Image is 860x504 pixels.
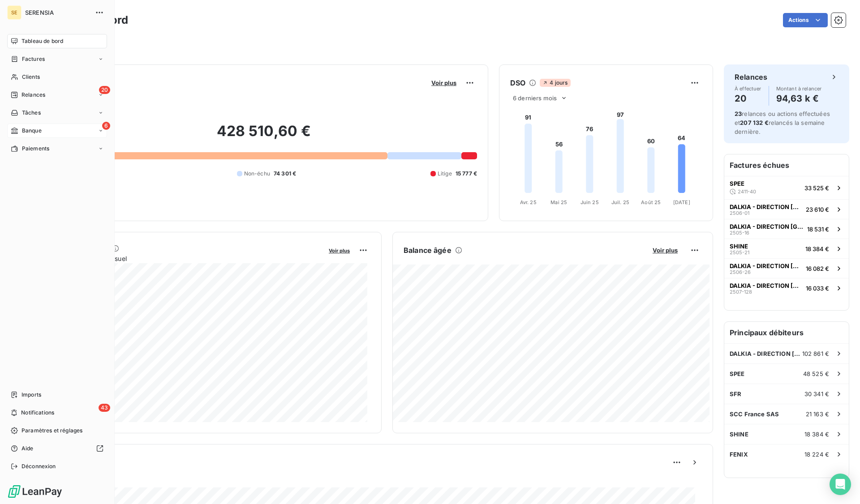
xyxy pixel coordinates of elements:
[21,37,63,45] span: Tableau de bord
[456,170,477,178] span: 15 777 €
[580,199,599,205] tspan: Juin 25
[641,199,661,205] tspan: Août 25
[22,73,40,81] span: Clients
[673,199,690,205] tspan: [DATE]
[21,462,56,470] span: Déconnexion
[244,170,270,178] span: Non-échu
[724,154,849,176] h6: Factures échues
[776,86,822,91] span: Montant à relancer
[783,13,828,27] button: Actions
[807,226,829,233] span: 18 531 €
[724,219,849,239] button: DALKIA - DIRECTION [GEOGRAPHIC_DATA] (30446)2505-1618 531 €
[730,180,744,187] span: SPEE
[99,404,110,412] span: 43
[804,390,829,397] span: 30 341 €
[51,254,322,263] span: Chiffre d'affaires mensuel
[776,91,822,106] h4: 94,63 k €
[724,176,849,199] button: SPEE2411-4033 525 €
[22,127,42,135] span: Banque
[21,427,82,435] span: Paramètres et réglages
[802,350,829,357] span: 102 861 €
[431,79,456,86] span: Voir plus
[730,230,749,235] span: 2505-16
[724,239,849,258] button: SHINE2505-2118 384 €
[735,110,830,135] span: relances ou actions effectuées et relancés la semaine dernière.
[730,250,749,255] span: 2505-21
[25,9,90,16] span: SERENSIA
[730,203,802,210] span: DALKIA - DIRECTION [GEOGRAPHIC_DATA] (30446)
[830,474,851,495] div: Open Intercom Messenger
[730,390,741,397] span: SFR
[724,199,849,219] button: DALKIA - DIRECTION [GEOGRAPHIC_DATA] (30446)2506-0123 610 €
[735,110,742,117] span: 23
[730,451,748,458] span: FENIX
[438,170,452,178] span: Litige
[404,245,451,256] h6: Balance âgée
[329,248,350,254] span: Voir plus
[730,262,802,269] span: DALKIA - DIRECTION [GEOGRAPHIC_DATA] (30446)
[730,289,752,295] span: 2507-128
[806,285,829,292] span: 16 033 €
[730,210,749,216] span: 2506-01
[803,370,829,377] span: 48 525 €
[730,410,779,418] span: SCC France SAS
[7,484,63,499] img: Logo LeanPay
[724,278,849,298] button: DALKIA - DIRECTION [GEOGRAPHIC_DATA] (30446)2507-12816 033 €
[550,199,567,205] tspan: Mai 25
[102,122,110,130] span: 6
[730,431,748,438] span: SHINE
[806,265,829,272] span: 16 082 €
[520,199,537,205] tspan: Avr. 25
[21,444,34,453] span: Aide
[730,350,802,357] span: DALKIA - DIRECTION [GEOGRAPHIC_DATA] (30446)
[21,91,45,99] span: Relances
[735,86,761,91] span: À effectuer
[730,269,751,275] span: 2506-26
[99,86,110,94] span: 20
[22,109,41,117] span: Tâches
[7,5,21,20] div: SE
[740,119,768,126] span: 207 132 €
[21,391,41,399] span: Imports
[21,409,54,417] span: Notifications
[806,206,829,213] span: 23 610 €
[326,246,353,254] button: Voir plus
[730,370,745,377] span: SPEE
[738,189,756,194] span: 2411-40
[540,79,570,87] span: 4 jours
[804,184,829,192] span: 33 525 €
[510,77,525,88] h6: DSO
[724,258,849,278] button: DALKIA - DIRECTION [GEOGRAPHIC_DATA] (30446)2506-2616 082 €
[804,451,829,458] span: 18 224 €
[650,246,680,254] button: Voir plus
[806,410,829,418] span: 21 163 €
[51,122,477,149] h2: 428 510,60 €
[730,223,804,230] span: DALKIA - DIRECTION [GEOGRAPHIC_DATA] (30446)
[805,245,829,252] span: 18 384 €
[7,441,107,456] a: Aide
[22,145,49,153] span: Paiements
[513,94,557,102] span: 6 derniers mois
[730,243,748,250] span: SHINE
[22,55,45,63] span: Factures
[653,247,678,254] span: Voir plus
[730,282,802,289] span: DALKIA - DIRECTION [GEOGRAPHIC_DATA] (30446)
[735,91,761,106] h4: 20
[429,79,459,87] button: Voir plus
[274,170,296,178] span: 74 301 €
[611,199,629,205] tspan: Juil. 25
[804,431,829,438] span: 18 384 €
[735,72,767,82] h6: Relances
[724,322,849,343] h6: Principaux débiteurs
